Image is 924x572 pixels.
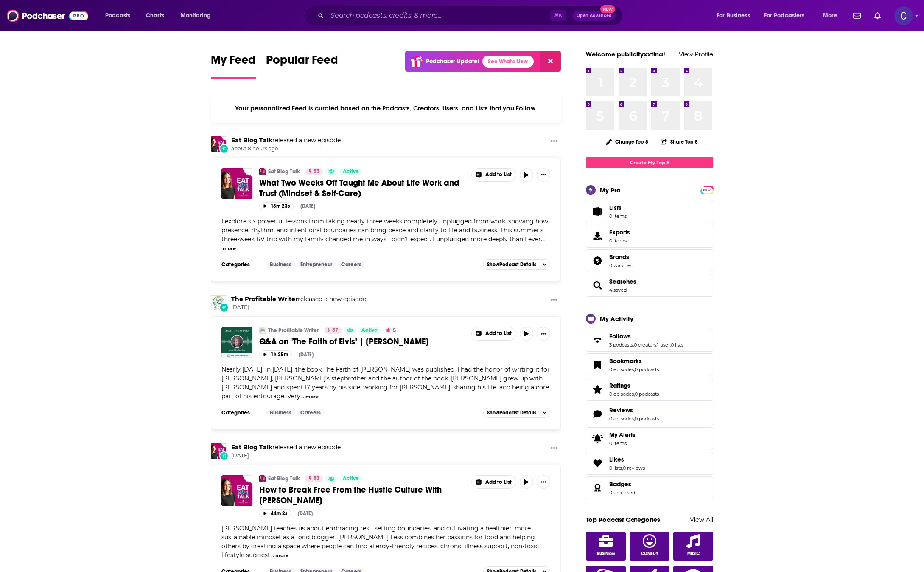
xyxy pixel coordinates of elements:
div: Your personalized Feed is curated based on the Podcasts, Creators, Users, and Lists that you Follow. [211,94,561,123]
a: PRO [702,186,712,193]
span: I explore six powerful lessons from taking nearly three weeks completely unplugged from work, sho... [221,217,548,243]
a: 0 lists [671,342,683,348]
button: Share Top 8 [660,133,698,150]
span: , [670,342,671,348]
a: The Profitable Writer [231,295,298,303]
span: Show Podcast Details [487,410,536,416]
span: Comedy [641,551,658,556]
span: What Two Weeks Off Taught Me About Life Work and Trust (Mindset & Self-Care) [259,178,459,199]
span: Exports [609,228,630,236]
div: Domain: [DOMAIN_NAME] [22,22,93,29]
span: Active [361,326,378,335]
img: User Profile [894,6,913,25]
img: website_grey.svg [14,22,20,29]
a: Ratings [609,382,659,389]
h3: released a new episode [231,136,341,144]
span: Reviews [609,406,633,414]
span: , [633,342,634,348]
span: Show Podcast Details [487,262,536,268]
a: Searches [589,279,606,291]
span: For Business [717,10,750,22]
a: Likes [589,457,606,469]
a: Welcome publicityxxtina! [586,50,665,58]
a: Active [339,168,362,175]
a: 0 episodes [609,391,634,397]
div: [DATE] [300,203,315,209]
a: Q&A on "The Faith of Elvis" | [PERSON_NAME] [259,336,465,347]
div: [DATE] [299,352,314,358]
a: Business [586,532,626,561]
a: Bookmarks [609,357,659,365]
h3: released a new episode [231,443,341,451]
a: 53 [305,168,323,175]
span: Badges [609,480,631,488]
a: The Profitable Writer [268,327,319,334]
a: Popular Feed [266,53,338,79]
a: Brands [609,253,633,261]
a: 0 reviews [623,465,645,471]
img: The Profitable Writer [259,327,266,334]
button: ShowPodcast Details [483,408,550,418]
span: Ratings [609,382,630,389]
button: Show More Button [547,443,561,454]
span: Exports [589,230,606,242]
a: 37 [324,327,342,334]
span: Bookmarks [609,357,642,365]
button: Show More Button [547,136,561,147]
button: more [305,393,319,400]
a: 0 episodes [609,416,634,422]
a: Eat Blog Talk [211,443,226,459]
img: Q&A on "The Faith of Elvis" | Billy Stanley [221,327,252,358]
div: New Episode [219,144,229,153]
a: Careers [297,409,324,416]
button: Show More Button [537,327,550,341]
span: Follows [609,332,631,340]
button: Show More Button [537,168,550,182]
span: Reviews [586,403,713,425]
span: Bookmarks [586,353,713,376]
a: Searches [609,278,636,285]
span: Q&A on "The Faith of Elvis" | [PERSON_NAME] [259,336,428,347]
span: ... [300,392,304,400]
span: Active [343,474,359,483]
a: Lists [586,200,713,223]
span: My Alerts [609,431,636,439]
span: ⌘ K [550,10,566,21]
span: How to Break Free From the Hustle Culture With [PERSON_NAME] [259,485,442,506]
span: Nearly [DATE], in [DATE], the book The Faith of [PERSON_NAME] was published. I had the honor of w... [221,366,550,400]
span: 53 [314,474,319,483]
span: Likes [586,452,713,475]
input: Search podcasts, credits, & more... [327,9,550,23]
span: Add to List [485,479,512,485]
span: Lists [589,206,606,217]
a: Likes [609,456,645,463]
span: Brands [609,253,629,261]
img: tab_domain_overview_orange.svg [23,49,30,56]
a: What Two Weeks Off Taught Me About Life Work and Trust (Mindset & Self-Care) [259,178,465,199]
span: 53 [314,167,319,176]
img: Eat Blog Talk [259,168,266,175]
a: Eat Blog Talk [259,475,266,482]
span: Popular Feed [266,53,338,72]
a: Careers [338,261,365,268]
a: Charts [140,9,169,23]
a: 3 podcasts [609,342,633,348]
a: Show notifications dropdown [871,8,884,23]
button: Show More Button [472,327,516,340]
span: 37 [332,326,338,335]
img: logo_orange.svg [14,14,20,20]
span: Brands [586,249,713,272]
span: More [823,10,837,22]
span: ... [270,551,274,559]
a: View Profile [679,50,713,58]
div: My Pro [600,186,621,194]
span: My Alerts [589,433,606,445]
button: Show profile menu [894,6,913,25]
button: open menu [711,9,761,23]
span: [DATE] [231,304,366,311]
